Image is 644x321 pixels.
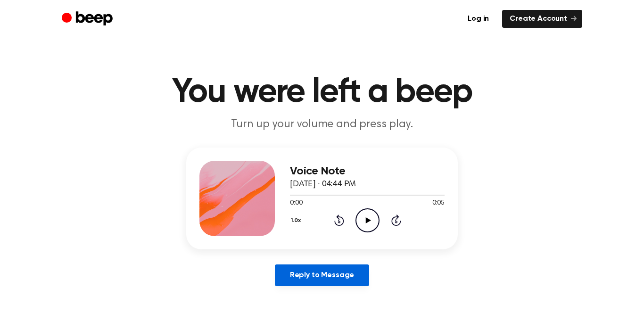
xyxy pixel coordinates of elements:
[62,10,115,28] a: Beep
[290,213,305,229] button: 1.0x
[460,10,496,28] a: Log in
[290,180,356,189] span: [DATE] · 04:44 PM
[275,264,369,286] a: Reply to Message
[81,75,563,109] h1: You were left a beep
[290,198,302,208] span: 0:00
[432,198,445,208] span: 0:05
[141,117,503,132] p: Turn up your volume and press play.
[290,165,445,178] h3: Voice Note
[502,10,582,28] a: Create Account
